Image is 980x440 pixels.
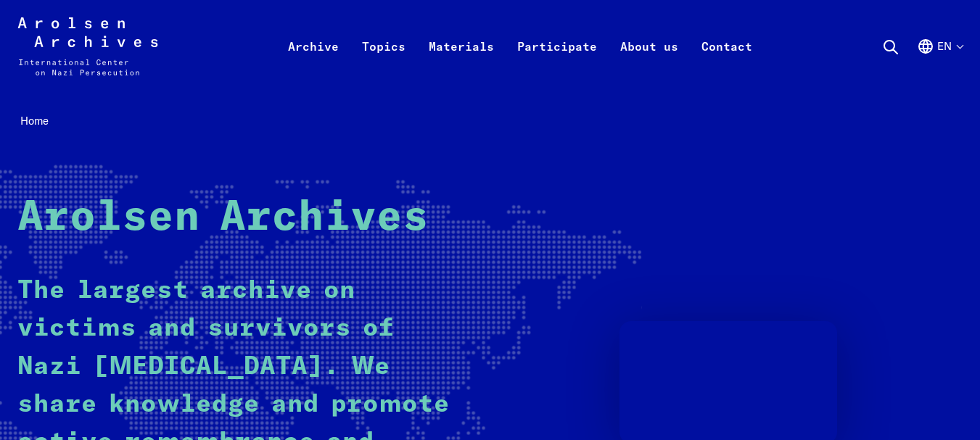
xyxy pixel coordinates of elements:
[506,35,609,93] a: Participate
[17,197,429,238] strong: Arolsen Archives
[609,35,690,93] a: About us
[20,114,49,128] span: Home
[690,35,764,93] a: Contact
[276,17,764,75] nav: Primary
[417,35,506,93] a: Materials
[917,38,963,90] button: English, language selection
[276,35,350,93] a: Archive
[350,35,417,93] a: Topics
[17,110,963,132] nav: Breadcrumb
